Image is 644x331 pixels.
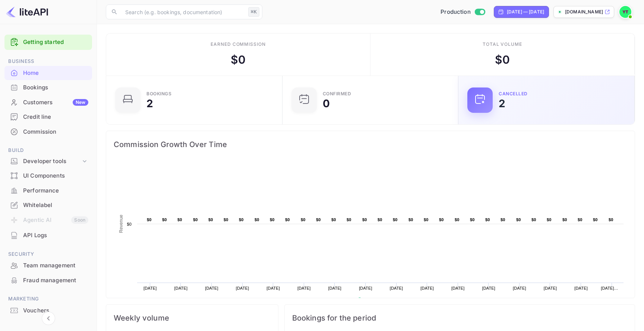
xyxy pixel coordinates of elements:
[23,201,88,210] div: Whitelabel
[4,146,92,155] span: Build
[208,217,213,222] text: $0
[364,297,383,303] text: Revenue
[236,286,249,290] text: [DATE]
[362,217,367,222] text: $0
[4,228,92,242] a: API Logs
[4,258,92,272] a: Team management
[323,98,330,109] div: 0
[4,110,92,124] a: Credit line
[255,217,259,222] text: $0
[547,217,552,222] text: $0
[578,217,583,222] text: $0
[470,217,475,222] text: $0
[23,187,88,195] div: Performance
[205,286,218,290] text: [DATE]
[146,98,153,109] div: 2
[4,303,92,317] a: Vouchers
[248,7,259,17] div: ⌘K
[301,217,306,222] text: $0
[359,286,372,290] text: [DATE]
[501,217,505,222] text: $0
[4,295,92,303] span: Marketing
[323,92,351,96] div: Confirmed
[146,92,171,96] div: Bookings
[147,217,152,222] text: $0
[4,169,92,182] a: UI Components
[482,286,496,290] text: [DATE]
[42,312,55,325] button: Collapse navigation
[143,286,157,290] text: [DATE]
[23,69,88,77] div: Home
[4,258,92,273] div: Team management
[23,261,88,270] div: Team management
[119,214,124,233] text: Revenue
[494,6,549,18] div: Click to change the date range period
[420,286,434,290] text: [DATE]
[507,9,544,15] div: [DATE] — [DATE]
[347,217,351,222] text: $0
[4,155,92,168] div: Developer tools
[121,4,245,19] input: Search (e.g. bookings, documentation)
[4,80,92,94] a: Bookings
[23,38,88,47] a: Getting started
[177,217,182,222] text: $0
[285,217,290,222] text: $0
[127,222,132,226] text: $0
[438,8,488,16] div: Switch to Sandbox mode
[499,98,505,109] div: 2
[499,92,528,96] div: CANCELLED
[4,169,92,183] div: UI Components
[4,125,92,139] div: Commission
[224,217,228,222] text: $0
[297,286,311,290] text: [DATE]
[4,273,92,287] a: Fraud management
[485,217,490,222] text: $0
[331,217,336,222] text: $0
[531,217,536,222] text: $0
[4,125,92,139] a: Commission
[424,217,429,222] text: $0
[483,41,523,48] div: Total volume
[4,57,92,66] span: Business
[4,66,92,80] a: Home
[23,128,88,136] div: Commission
[23,113,88,121] div: Credit line
[378,217,382,222] text: $0
[562,217,567,222] text: $0
[193,217,198,222] text: $0
[211,41,266,48] div: Earned commission
[73,99,88,106] div: New
[513,286,526,290] text: [DATE]
[23,172,88,180] div: UI Components
[23,98,88,107] div: Customers
[4,80,92,95] div: Bookings
[6,6,48,18] img: LiteAPI logo
[455,217,460,222] text: $0
[114,312,271,324] span: Weekly volume
[266,286,280,290] text: [DATE]
[451,286,465,290] text: [DATE]
[4,95,92,109] a: CustomersNew
[4,273,92,288] div: Fraud management
[408,217,413,222] text: $0
[390,286,403,290] text: [DATE]
[23,276,88,285] div: Fraud management
[239,217,244,222] text: $0
[593,217,598,222] text: $0
[4,198,92,212] a: Whitelabel
[495,51,510,68] div: $ 0
[23,231,88,240] div: API Logs
[439,217,444,222] text: $0
[619,6,631,18] img: Yassir ET TABTI
[516,217,521,222] text: $0
[292,312,627,324] span: Bookings for the period
[4,198,92,213] div: Whitelabel
[4,184,92,197] a: Performance
[23,157,81,166] div: Developer tools
[4,228,92,243] div: API Logs
[441,8,471,16] span: Production
[4,184,92,198] div: Performance
[174,286,188,290] text: [DATE]
[4,66,92,80] div: Home
[23,306,88,315] div: Vouchers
